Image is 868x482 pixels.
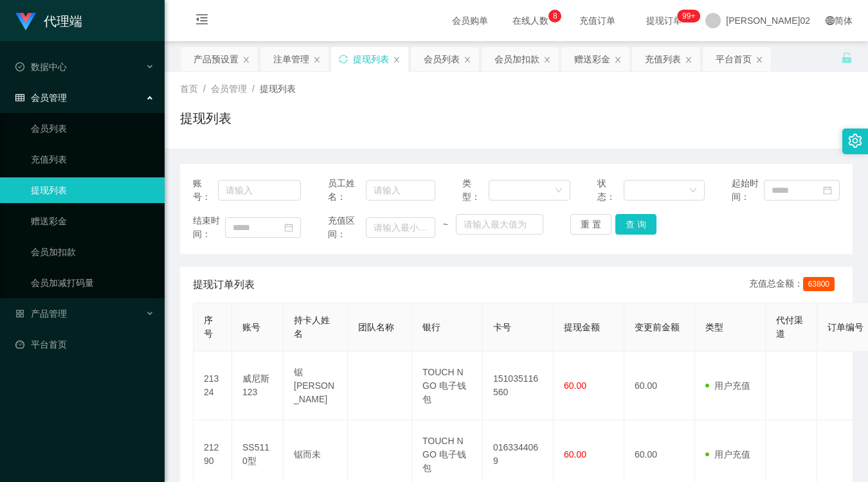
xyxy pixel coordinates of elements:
[15,13,36,31] img: logo.9652507e.png
[553,10,557,22] p: 8
[203,84,206,94] span: /
[841,52,853,64] i: 图标： 解锁
[435,218,455,231] span: ~
[252,84,255,94] span: /
[353,47,389,71] div: 提现列表
[44,1,82,42] h1: 代理端
[803,277,835,291] span: 63800
[31,308,67,319] font: 产品管理
[597,177,624,204] span: 状态：
[564,322,600,332] span: 提现金额
[366,217,436,238] input: 请输入最小值为
[358,322,394,332] span: 团队名称
[543,56,551,64] i: 图标： 关闭
[31,62,67,72] font: 数据中心
[15,332,154,357] a: 图标： 仪表板平台首页
[689,186,697,195] i: 图标： 向下
[31,270,154,296] a: 会员加减打码量
[242,56,250,64] i: 图标： 关闭
[294,315,330,339] span: 持卡人姓名
[462,177,489,204] span: 类型：
[615,214,656,235] button: 查 询
[180,109,231,128] h1: 提现列表
[574,47,610,71] div: 赠送彩金
[579,15,615,26] font: 充值订单
[732,177,764,204] span: 起始时间：
[705,322,723,332] span: 类型
[211,84,247,94] span: 会员管理
[755,56,763,64] i: 图标： 关闭
[194,352,232,420] td: 21324
[646,15,682,26] font: 提现订单
[714,449,750,460] font: 用户充值
[570,214,611,235] button: 重 置
[284,352,348,420] td: 锯[PERSON_NAME]
[31,116,154,141] a: 会员列表
[826,16,835,25] i: 图标： global
[716,47,752,71] div: 平台首页
[635,322,680,332] span: 变更前金额
[555,186,563,195] i: 图标： 向下
[393,56,401,64] i: 图标： 关闭
[15,15,82,26] a: 代理端
[835,15,853,26] font: 简体
[193,277,255,292] span: 提现订单列表
[328,214,366,241] span: 充值区间：
[464,56,471,64] i: 图标： 关闭
[339,55,348,64] i: 图标： 同步
[366,180,436,201] input: 请输入
[180,84,198,94] span: 首页
[493,322,511,332] span: 卡号
[424,47,460,71] div: 会员列表
[194,47,239,71] div: 产品预设置
[193,214,225,241] span: 结束时间：
[776,315,803,339] span: 代付渠道
[328,177,366,204] span: 员工姓名：
[624,352,695,420] td: 60.00
[564,380,586,391] span: 60.00
[645,47,681,71] div: 充值列表
[685,56,692,64] i: 图标： 关闭
[677,10,700,22] sup: 1113
[483,352,554,420] td: 151035116560
[31,93,67,103] font: 会员管理
[422,322,440,332] span: 银行
[15,93,24,102] i: 图标： table
[31,239,154,265] a: 会员加扣款
[31,177,154,203] a: 提现列表
[848,134,862,148] i: 图标： 设置
[564,449,586,460] span: 60.00
[827,322,863,332] span: 订单编号
[412,352,483,420] td: TOUCH N GO 电子钱包
[193,177,218,204] span: 账号：
[273,47,309,71] div: 注单管理
[494,47,539,71] div: 会员加扣款
[31,208,154,234] a: 赠送彩金
[548,10,561,22] sup: 8
[284,223,293,232] i: 图标： 日历
[15,62,24,71] i: 图标： check-circle-o
[749,278,803,289] font: 充值总金额：
[180,1,224,42] i: 图标： menu-fold
[260,84,296,94] span: 提现列表
[823,186,832,195] i: 图标： 日历
[15,309,24,318] i: 图标： AppStore-O
[218,180,300,201] input: 请输入
[714,380,750,391] font: 用户充值
[614,56,622,64] i: 图标： 关闭
[31,147,154,172] a: 充值列表
[456,214,543,235] input: 请输入最大值为
[512,15,548,26] font: 在线人数
[242,322,260,332] span: 账号
[313,56,321,64] i: 图标： 关闭
[232,352,284,420] td: 威尼斯123
[204,315,213,339] span: 序号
